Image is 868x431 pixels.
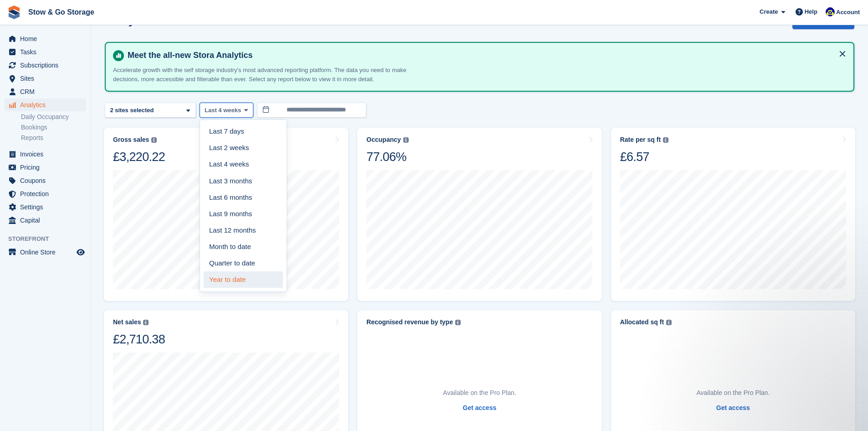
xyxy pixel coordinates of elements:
div: Gross sales [113,136,149,144]
span: Sites [20,72,75,85]
img: icon-info-grey-7440780725fd019a000dd9b08b2336e03edf1995a4989e88bcd33f0948082b44.svg [666,320,672,325]
span: Create [760,7,778,16]
a: Last 6 months [204,189,283,206]
div: 77.06% [366,149,408,165]
img: icon-info-grey-7440780725fd019a000dd9b08b2336e03edf1995a4989e88bcd33f0948082b44.svg [663,137,668,143]
a: Daily Occupancy [21,113,86,121]
div: £2,710.38 [113,332,165,347]
a: Bookings [21,123,86,132]
img: icon-info-grey-7440780725fd019a000dd9b08b2336e03edf1995a4989e88bcd33f0948082b44.svg [151,137,157,143]
a: Year to date [204,271,283,288]
p: Available on the Pro Plan. [696,388,770,398]
a: Last 2 weeks [204,140,283,156]
a: Last 4 weeks [204,156,283,173]
img: icon-info-grey-7440780725fd019a000dd9b08b2336e03edf1995a4989e88bcd33f0948082b44.svg [143,320,149,325]
a: Last 3 months [204,173,283,189]
div: £6.57 [620,149,668,165]
a: menu [5,187,86,200]
a: menu [5,32,86,45]
span: Protection [20,187,75,200]
img: stora-icon-8386f47178a22dfd0bd8f6a31ec36ba5ce8667c1dd55bd0f319d3a0aa187defe.svg [7,5,21,19]
a: menu [5,161,86,174]
a: Stow & Go Storage [25,5,98,20]
span: Pricing [20,161,75,174]
span: Coupons [20,174,75,187]
a: Get access [463,403,497,413]
span: Subscriptions [20,59,75,72]
div: Occupancy [366,136,401,144]
a: menu [5,46,86,58]
a: Last 7 days [204,124,283,140]
span: Analytics [20,99,75,111]
span: Storefront [8,234,91,244]
a: Reports [21,134,86,142]
span: Tasks [20,46,75,58]
img: icon-info-grey-7440780725fd019a000dd9b08b2336e03edf1995a4989e88bcd33f0948082b44.svg [403,137,409,143]
a: Last 12 months [204,222,283,239]
a: Last 9 months [204,206,283,222]
p: Available on the Pro Plan. [443,388,516,398]
div: Net sales [113,318,141,326]
a: Month to date [204,239,283,255]
a: menu [5,148,86,161]
h4: Meet the all-new Stora Analytics [124,50,846,61]
a: menu [5,85,86,98]
span: Capital [20,214,75,227]
div: £3,220.22 [113,149,165,165]
span: Home [20,32,75,45]
span: Last 4 weeks [205,106,241,115]
a: menu [5,214,86,227]
button: Last 4 weeks [200,103,253,118]
div: Rate per sq ft [620,136,661,144]
a: menu [5,174,86,187]
img: icon-info-grey-7440780725fd019a000dd9b08b2336e03edf1995a4989e88bcd33f0948082b44.svg [455,320,461,325]
span: Invoices [20,148,75,161]
a: menu [5,59,86,72]
a: menu [5,246,86,259]
div: 2 sites selected [108,106,157,115]
a: menu [5,99,86,111]
div: Allocated sq ft [620,318,664,326]
span: Online Store [20,246,75,259]
img: Rob Good-Stephenson [826,7,835,16]
a: menu [5,201,86,213]
a: Quarter to date [204,255,283,271]
div: Recognised revenue by type [366,318,453,326]
a: menu [5,72,86,85]
span: Settings [20,201,75,213]
a: Preview store [75,247,86,258]
p: Accelerate growth with the self storage industry's most advanced reporting platform. The data you... [113,66,432,83]
a: Get access [716,403,750,413]
span: CRM [20,85,75,98]
span: Help [805,7,817,16]
span: Account [836,8,860,17]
